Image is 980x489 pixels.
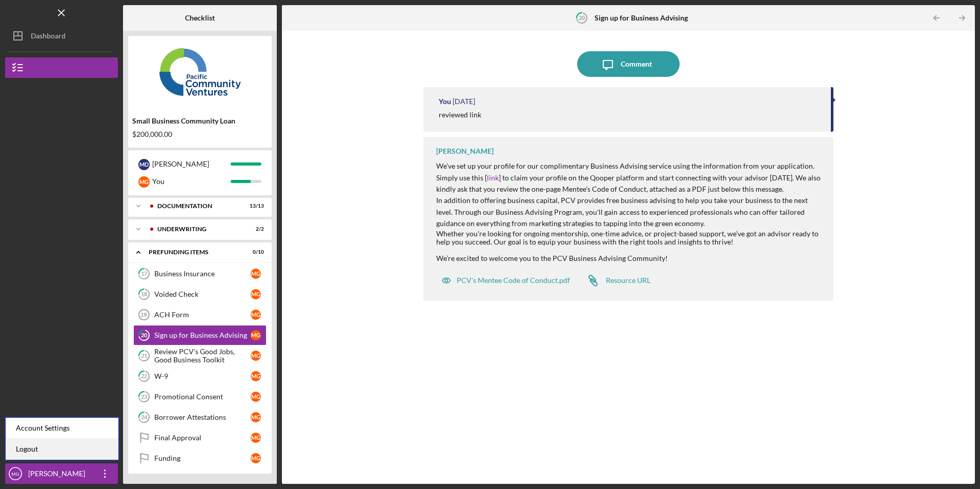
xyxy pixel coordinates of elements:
div: Business Insurance [154,270,251,278]
tspan: 24 [141,414,148,421]
p: We’ve set up your profile for our complimentary Business Advising service using the information f... [436,160,823,195]
a: 24Borrower AttestationsMG [133,407,267,427]
div: Promotional Consent [154,393,251,401]
div: Whether you're looking for ongoing mentorship, one-time advice, or project-based support, we’ve g... [436,160,823,246]
div: M G [251,371,261,381]
div: M G [251,433,261,443]
button: Comment [577,51,680,77]
div: Voided Check [154,290,251,298]
tspan: 20 [141,332,148,339]
div: You [439,97,451,106]
button: PCV's Mentee Code of Conduct.pdf [436,270,575,291]
a: 19ACH FormMG [133,304,267,325]
tspan: 23 [141,394,147,400]
div: M G [251,289,261,299]
div: You [152,173,231,190]
div: M G [251,269,261,279]
div: M G [251,412,261,422]
div: Review PCV's Good Jobs, Good Business Toolkit [154,348,251,364]
div: 2 / 2 [246,226,264,232]
div: Comment [621,51,652,77]
div: Sign up for Business Advising [154,331,251,339]
a: Final ApprovalMG [133,427,267,448]
div: Resource URL [606,276,650,284]
div: M G [251,453,261,463]
div: Account Settings [6,418,118,439]
a: 17Business InsuranceMG [133,263,267,284]
div: PCV's Mentee Code of Conduct.pdf [457,276,570,284]
div: [PERSON_NAME] [26,463,92,486]
text: MG [11,471,19,477]
div: $200,000.00 [132,130,268,138]
div: Prefunding Items [149,249,238,255]
a: 20Sign up for Business AdvisingMG [133,325,267,345]
div: 0 / 10 [246,249,264,255]
div: M G [251,330,261,340]
a: 18Voided CheckMG [133,284,267,304]
div: [PERSON_NAME] [436,147,494,155]
div: M D [138,159,150,170]
div: ACH Form [154,311,251,319]
tspan: 18 [141,291,147,298]
div: M G [251,310,261,320]
p: In addition to offering business capital, PCV provides free business advising to help you take yo... [436,195,823,229]
button: MG[PERSON_NAME] [5,463,118,484]
div: reviewed link [439,111,481,119]
tspan: 21 [141,353,147,359]
div: W-9 [154,372,251,380]
div: We’re excited to welcome you to the PCV Business Advising Community! [436,254,823,262]
b: Checklist [185,14,215,22]
a: Resource URL [580,270,650,291]
div: Documentation [157,203,238,209]
div: Underwriting [157,226,238,232]
a: 22W-9MG [133,366,267,386]
div: M G [251,351,261,361]
b: Sign up for Business Advising [595,14,688,22]
div: Dashboard [31,26,66,49]
tspan: 20 [579,14,585,21]
a: 23Promotional ConsentMG [133,386,267,407]
div: [PERSON_NAME] [152,155,231,173]
div: Borrower Attestations [154,413,251,421]
div: 13 / 13 [246,203,264,209]
div: M G [251,392,261,402]
div: M G [138,176,150,188]
div: Small Business Community Loan [132,117,268,125]
img: Product logo [128,41,272,103]
tspan: 17 [141,271,148,277]
a: link [487,173,499,182]
div: Funding [154,454,251,462]
a: Logout [6,439,118,460]
div: Final Approval [154,434,251,442]
tspan: 22 [141,373,147,380]
button: Dashboard [5,26,118,46]
time: 2025-09-19 02:18 [453,97,475,106]
a: FundingMG [133,448,267,468]
tspan: 19 [140,312,147,318]
a: 21Review PCV's Good Jobs, Good Business ToolkitMG [133,345,267,366]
